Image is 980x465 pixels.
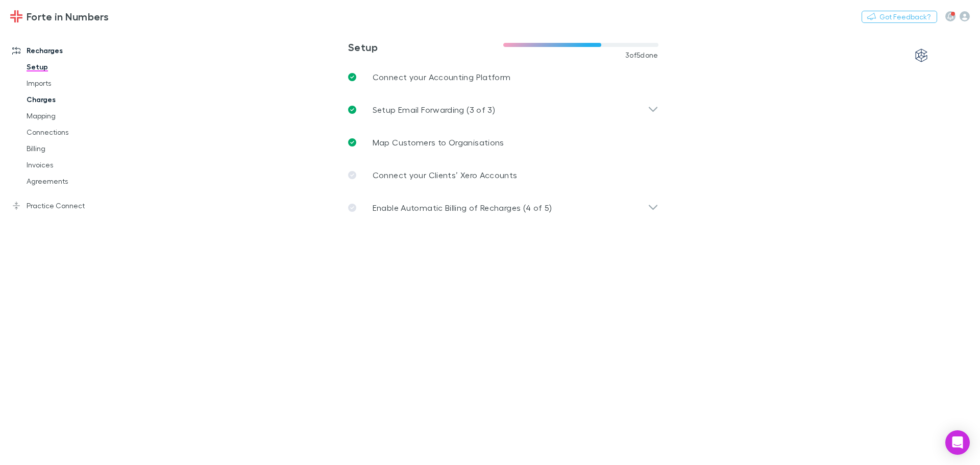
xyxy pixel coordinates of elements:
button: Got Feedback? [862,11,937,23]
p: Map Customers to Organisations [373,136,504,149]
a: Setup [16,59,138,75]
a: Charges [16,91,138,108]
div: Enable Automatic Billing of Recharges (4 of 5) [340,191,667,224]
a: Connections [16,124,138,140]
h3: Setup [348,41,503,53]
a: Practice Connect [2,198,138,214]
img: Forte in Numbers's Logo [10,10,22,22]
a: Agreements [16,173,138,189]
a: Mapping [16,108,138,124]
a: Connect your Clients’ Xero Accounts [340,159,667,191]
a: Recharges [2,42,138,59]
h3: Forte in Numbers [27,10,109,22]
p: Connect your Clients’ Xero Accounts [373,169,518,181]
a: Billing [16,140,138,157]
p: Connect your Accounting Platform [373,71,511,83]
a: Forte in Numbers [4,4,115,29]
p: Enable Automatic Billing of Recharges (4 of 5) [373,202,552,214]
div: Open Intercom Messenger [945,430,970,455]
a: Connect your Accounting Platform [340,61,667,93]
a: Imports [16,75,138,91]
a: Invoices [16,157,138,173]
a: Map Customers to Organisations [340,126,667,159]
div: Setup Email Forwarding (3 of 3) [340,93,667,126]
p: Setup Email Forwarding (3 of 3) [373,104,495,116]
span: 3 of 5 done [625,51,658,59]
